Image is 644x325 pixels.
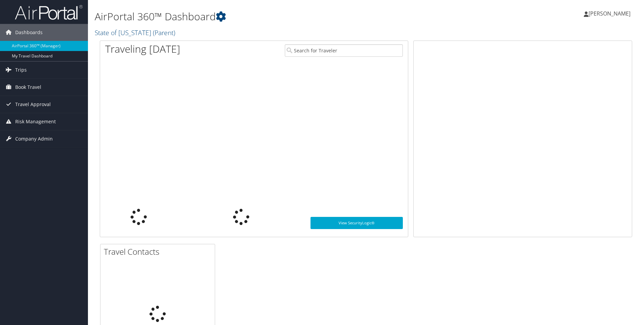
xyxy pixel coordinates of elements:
[285,44,403,57] input: Search for Traveler
[15,113,56,130] span: Risk Management
[95,28,177,37] a: State of [US_STATE] (Parent)
[95,9,456,24] h1: AirPortal 360™ Dashboard
[589,10,630,17] span: [PERSON_NAME]
[584,3,637,24] a: [PERSON_NAME]
[15,130,53,147] span: Company Admin
[104,246,215,257] h2: Travel Contacts
[15,24,43,41] span: Dashboards
[15,79,41,96] span: Book Travel
[15,4,83,20] img: airportal-logo.png
[310,217,403,229] a: View SecurityLogic®
[15,96,51,113] span: Travel Approval
[105,42,180,56] h1: Traveling [DATE]
[15,61,27,78] span: Trips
